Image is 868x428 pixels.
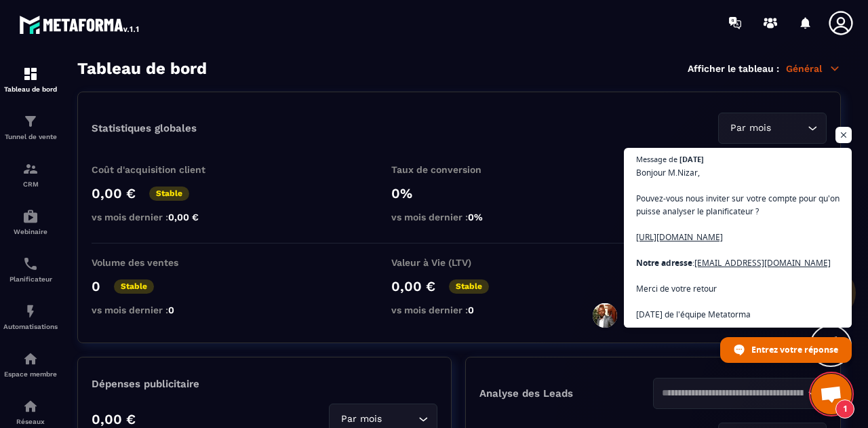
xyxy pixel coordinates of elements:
img: formation [22,66,39,82]
span: Message de [636,155,677,163]
p: vs mois dernier : [391,305,527,315]
p: Valeur à Vie (LTV) [391,257,527,268]
input: Search for option [384,412,415,427]
div: Search for option [718,113,827,144]
p: Tunnel de vente [3,133,58,140]
a: automationsautomationsWebinaire [3,198,58,246]
p: 0,00 € [391,278,435,294]
p: Analyse des Leads [479,387,653,400]
p: Espace membre [3,370,58,378]
p: Général [786,62,841,75]
img: formation [22,113,39,130]
img: automations [22,303,39,319]
span: [DATE] [679,155,704,163]
img: automations [22,208,39,225]
p: vs mois dernier : [391,212,527,222]
a: formationformationCRM [3,151,58,198]
div: Search for option [653,378,827,409]
a: Ouvrir le chat [811,374,852,414]
p: vs mois dernier : [92,305,227,315]
span: Par mois [727,121,774,136]
p: Stable [149,187,189,201]
span: 0 [468,305,474,315]
p: Volume des ventes [92,257,227,268]
p: Statistiques globales [92,122,197,134]
img: formation [22,161,39,177]
p: Stable [114,279,154,294]
p: Automatisations [3,323,58,330]
p: Dépenses publicitaire [92,378,437,390]
a: automationsautomationsAutomatisations [3,293,58,341]
span: 0 [168,305,174,315]
img: automations [22,351,39,367]
span: 0,00 € [168,212,199,222]
img: logo [19,12,141,37]
p: Stable [449,279,489,294]
span: 1 [835,400,854,419]
span: Bonjour M.Nizar, Pouvez-vous nous inviter sur votre compte pour qu'on puisse analyser le planific... [636,166,840,321]
p: Taux de conversion [391,164,527,175]
a: formationformationTableau de bord [3,56,58,103]
img: scheduler [22,256,39,272]
h3: Tableau de bord [77,59,207,78]
p: Coût d'acquisition client [92,164,227,175]
p: Afficher le tableau : [688,63,779,74]
input: Search for option [662,386,804,401]
p: Tableau de bord [3,85,58,93]
a: formationformationTunnel de vente [3,103,58,151]
p: 0,00 € [92,185,136,201]
a: schedulerschedulerPlanificateur [3,246,58,293]
span: Entrez votre réponse [751,338,838,362]
p: Webinaire [3,228,58,235]
p: 0,00 € [92,411,136,427]
p: vs mois dernier : [92,212,227,222]
span: 0% [468,212,483,222]
p: 0% [391,185,527,201]
a: automationsautomationsEspace membre [3,341,58,388]
input: Search for option [774,121,804,136]
p: CRM [3,180,58,188]
p: Planificateur [3,275,58,283]
span: Par mois [338,412,384,427]
p: 0 [92,278,100,294]
img: social-network [22,398,39,414]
